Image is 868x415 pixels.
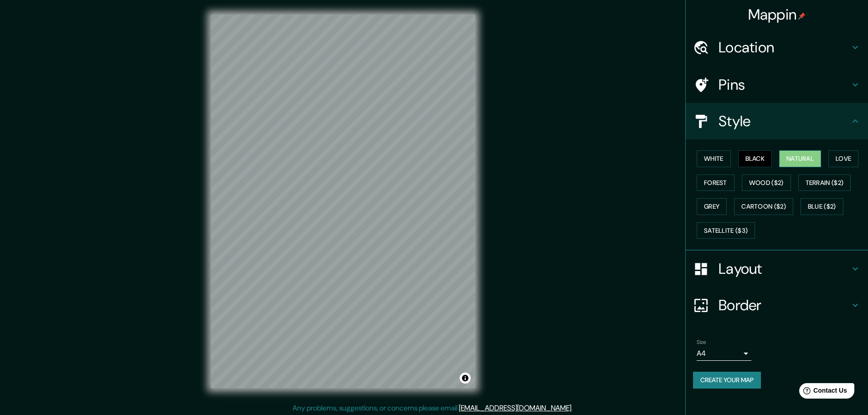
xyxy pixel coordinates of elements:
[719,38,850,56] h4: Location
[719,112,850,130] h4: Style
[779,150,821,167] button: Natural
[742,174,791,191] button: Wood ($2)
[697,338,706,346] label: Size
[573,403,574,414] div: .
[686,29,868,66] div: Location
[697,198,727,215] button: Grey
[693,372,761,389] button: Create your map
[211,15,475,388] canvas: Map
[293,403,573,414] p: Any problems, suggestions, or concerns please email .
[828,150,858,167] button: Love
[460,373,471,384] button: Toggle attribution
[719,260,850,278] h4: Layout
[574,403,576,414] div: .
[801,198,843,215] button: Blue ($2)
[697,346,751,361] div: A4
[748,5,806,24] h4: Mappin
[686,287,868,323] div: Border
[686,67,868,103] div: Pins
[734,198,793,215] button: Cartoon ($2)
[697,150,731,167] button: White
[738,150,772,167] button: Black
[798,12,806,20] img: pin-icon.png
[719,296,850,314] h4: Border
[459,403,571,413] a: [EMAIL_ADDRESS][DOMAIN_NAME]
[686,103,868,139] div: Style
[686,251,868,287] div: Layout
[787,379,858,405] iframe: Help widget launcher
[798,174,851,191] button: Terrain ($2)
[719,76,850,94] h4: Pins
[697,222,755,239] button: Satellite ($3)
[697,174,734,191] button: Forest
